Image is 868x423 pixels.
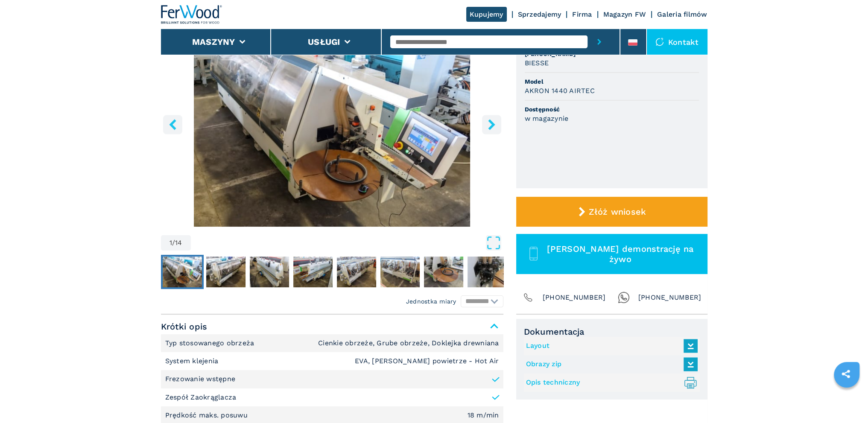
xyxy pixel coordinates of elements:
[163,257,202,287] img: 868208769140d541687d4eb7a3cb4bab
[518,10,561,18] a: Sprzedajemy
[543,292,606,303] span: [PHONE_NUMBER]
[406,297,456,306] em: Jednostka miary
[165,393,237,402] p: Zespół Zaokrąglacza
[161,319,503,334] span: Krótki opis
[205,255,247,289] button: Go to Slide 2
[618,292,630,303] img: Whatsapp
[161,255,503,289] nav: Thumbnail Navigation
[525,58,549,68] h3: BIESSE
[380,257,420,287] img: 2ea2bf6bfbea42fb419d79dea753e40e
[248,255,291,289] button: Go to Slide 3
[468,412,499,419] em: 18 m/min
[516,234,707,274] button: [PERSON_NAME] demonstrację na żywo
[308,37,340,47] button: Usługi
[466,255,509,289] button: Go to Slide 8
[250,257,289,287] img: 4a340eed181e8b33269b56aa7d23041f
[587,29,611,55] button: submit-button
[165,338,257,348] p: Typ stosowanego obrzeża
[165,411,250,420] p: Prędkość maks. posuwu
[172,239,175,246] span: /
[526,357,693,371] a: Obrazy zip
[572,10,592,18] a: Firma
[525,86,595,96] h3: AKRON 1440 AIRTEC
[163,115,182,134] button: left-button
[832,385,862,417] iframe: Chat
[589,207,646,217] span: Złóż wniosek
[175,239,182,246] span: 14
[293,257,333,287] img: cd22570d869953ba6a695bcfaccd3cb7
[655,38,664,46] img: Kontakt
[161,255,204,289] button: Go to Slide 1
[292,255,334,289] button: Go to Slide 4
[468,257,507,287] img: ab240dbb584324188cc6d0d2ae73089d
[422,255,465,289] button: Go to Slide 7
[337,257,376,287] img: 2107ef4a2ffcdbef6e988e4ce9a3326c
[525,114,569,123] h3: w magazynie
[161,20,503,227] div: Go to Slide 1
[526,339,693,353] a: Layout
[657,10,707,18] a: Galeria filmów
[466,7,507,22] a: Kupujemy
[192,37,235,47] button: Maszyny
[516,197,707,227] button: Złóż wniosek
[170,239,172,246] span: 1
[318,340,499,347] em: Cienkie obrzeże, Grube obrzeże, Doklejka drewniana
[355,358,499,365] em: EVA, [PERSON_NAME] powietrze - Hot Air
[525,105,699,114] span: Dostępność
[603,10,646,18] a: Magazyn FW
[647,29,707,55] div: Kontakt
[193,235,501,251] button: Open Fullscreen
[526,376,693,390] a: Opis techniczny
[161,20,503,227] img: Okleiniarki Pojedyncze BIESSE AKRON 1440 AIRTEC
[638,292,701,303] span: [PHONE_NUMBER]
[165,356,221,366] p: System klejenia
[206,257,245,287] img: e51b7707d58b0ccaa628f5676f2238e8
[482,115,501,134] button: right-button
[524,327,700,337] span: Dokumentacja
[165,374,236,384] p: Frezowanie wstępne
[335,255,378,289] button: Go to Slide 5
[424,257,463,287] img: 9589f1801bc7138c175313721676cfde
[525,77,699,86] span: Model
[161,5,222,24] img: Ferwood
[379,255,421,289] button: Go to Slide 6
[835,363,856,385] a: sharethis
[522,292,534,303] img: Phone
[543,244,697,264] span: [PERSON_NAME] demonstrację na żywo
